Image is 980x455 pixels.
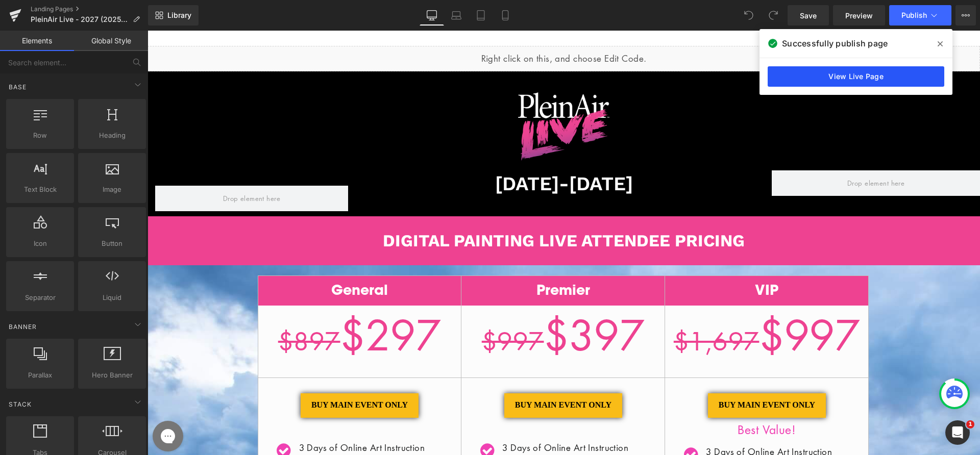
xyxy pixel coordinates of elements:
[367,369,464,381] span: BUY MAIN EVENT ONLY
[235,200,597,220] b: DIGITAL PAINTING LIVE ATTENDEE PRICING
[558,414,705,442] p: 3 Days of Online Art Instruction From 30+ Of The Worlds Best Artists
[763,5,783,26] button: Redo
[81,130,143,141] span: Heading
[31,15,129,23] span: PleinAir Live - 2027 (2025 Attendee Pricing)
[81,292,143,303] span: Liquid
[131,294,193,327] s: $897
[8,322,38,332] span: Banner
[469,5,493,26] a: Tablet
[901,11,927,19] span: Publish
[845,10,873,21] span: Preview
[314,250,517,269] h2: Premier
[81,370,143,381] span: Hero Banner
[9,370,71,381] span: Parallax
[167,11,191,20] span: Library
[533,392,705,407] p: Best Value!
[9,292,71,303] span: Separator
[444,5,469,26] a: Laptop
[526,294,612,327] s: $1,697
[153,363,271,387] a: Buy With Beginners Day - Opens in a new tab - Opens in a new tab - Opens in a new tab - Opens in ...
[5,4,36,34] button: Gorgias live chat
[782,37,888,49] span: Successfully publish page
[152,410,299,438] p: 3 Days of Online Art Instruction From 30+ Of The Worlds Best Artists
[9,130,71,141] span: Row
[357,363,475,387] a: Buy Now & Get Beginners day for free! - Opens in a new tab - Opens in a new tab - Opens in a new tab
[31,5,148,13] a: Landing Pages
[768,66,944,87] a: View Live Page
[9,184,71,195] span: Text Block
[966,420,974,428] span: 1
[800,10,817,21] span: Save
[334,294,397,327] s: $997
[208,140,625,167] h1: [DATE]-[DATE]
[739,5,759,26] button: Undo
[81,184,143,195] span: Image
[131,277,293,332] span: $297
[420,5,444,26] a: Desktop
[148,5,199,26] a: New Library
[8,82,28,92] span: Base
[8,399,33,409] span: Stack
[526,277,713,332] span: $997
[74,31,148,51] a: Global Style
[889,5,951,26] button: Publish
[560,363,678,387] a: Buy Now & Get Beginners day for free! - Opens in a new tab - Opens in a new tab - Opens in a new tab
[945,420,970,445] iframe: Intercom live chat
[9,238,71,249] span: Icon
[81,238,143,249] span: Button
[355,410,502,438] p: 3 Days of Online Art Instruction From 30+ Of The Worlds Best Artists
[334,277,497,332] span: $397
[571,369,668,381] span: BUY MAIN EVENT ONLY
[833,5,885,26] a: Preview
[518,250,721,269] h2: VIP
[164,369,260,381] span: BUY MAIN EVENT ONLY
[493,5,518,26] a: Mobile
[111,250,314,269] h2: General
[955,5,976,26] button: More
